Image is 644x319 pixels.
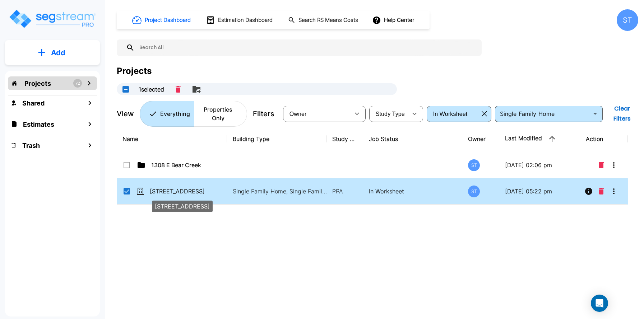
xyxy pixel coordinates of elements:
[590,109,600,119] button: Open
[139,85,164,94] p: 1 selected
[140,101,194,127] button: Everything
[332,187,357,196] p: PPA
[363,126,462,152] th: Job Status
[117,108,134,119] p: View
[173,83,184,95] button: Delete
[289,111,307,117] span: Owner
[298,16,358,24] h1: Search RS Means Costs
[129,12,195,28] button: Project Dashboard
[24,79,51,88] p: Projects
[194,101,247,127] button: Properties Only
[285,13,362,27] button: Search RS Means Costs
[119,82,133,97] button: UnSelectAll
[150,187,222,196] p: [STREET_ADDRESS]
[607,184,621,198] button: More-Options
[497,109,579,119] input: Building Types
[117,65,152,78] div: Projects
[428,104,479,124] div: Select
[617,9,638,31] div: ST
[8,9,96,29] img: Logo
[371,104,407,124] div: Select
[203,13,277,28] button: Estimation Dashboard
[233,187,330,196] p: Single Family Home, Single Family Home Site
[145,16,191,24] h1: Project Dashboard
[582,184,596,198] button: Info
[607,158,621,172] button: More-Options
[117,126,227,152] th: Name
[5,42,100,63] button: Add
[468,159,480,171] div: ST
[606,102,638,126] button: Clear Filters
[22,141,40,150] h1: Trash
[505,187,574,196] p: [DATE] 05:22 pm
[189,82,204,97] button: Move
[591,295,608,312] div: Open Intercom Messenger
[505,161,574,169] p: [DATE] 02:06 pm
[253,108,274,119] p: Filters
[151,161,223,169] p: 1308 E Bear Creek
[198,105,238,122] p: Properties Only
[369,187,457,196] p: In Worksheet
[23,119,54,129] h1: Estimates
[580,126,628,152] th: Action
[135,39,478,56] input: Search All
[51,47,65,58] p: Add
[499,126,580,152] th: Last Modified
[376,111,405,117] span: Study Type
[284,104,350,124] div: Select
[218,16,273,24] h1: Estimation Dashboard
[462,126,499,152] th: Owner
[596,158,607,172] button: Delete
[160,109,190,118] p: Everything
[155,202,210,211] p: [STREET_ADDRESS]
[468,186,480,197] div: ST
[227,126,326,152] th: Building Type
[326,126,363,152] th: Study Type
[371,13,417,27] button: Help Center
[22,98,45,108] h1: Shared
[596,184,607,198] button: Delete
[140,101,247,127] div: Platform
[75,80,80,86] p: 72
